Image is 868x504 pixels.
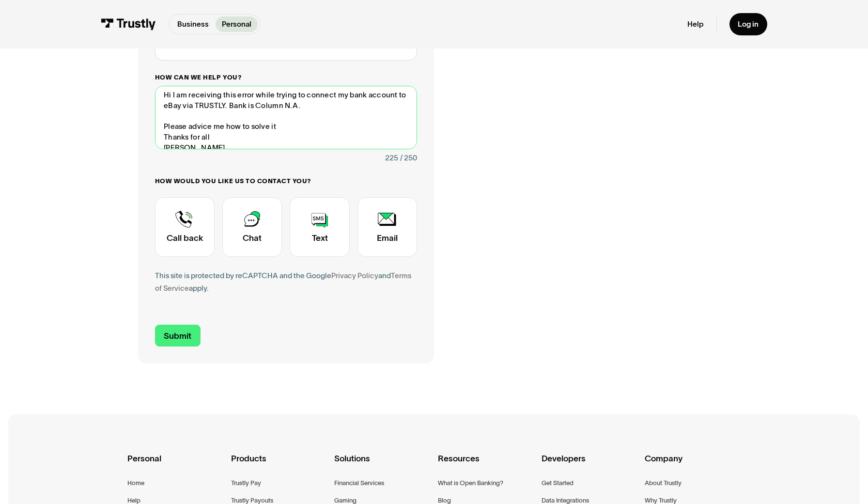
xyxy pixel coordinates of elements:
a: Privacy Policy [331,271,378,280]
div: 225 [385,152,398,164]
div: Products [231,452,327,478]
div: / 250 [400,152,417,164]
div: Developers [542,452,637,478]
label: How can we help you? [155,73,417,81]
p: Personal [222,19,251,30]
a: Trustly Pay [231,478,261,488]
div: Personal [127,452,223,478]
p: Business [177,19,209,30]
a: Business [171,16,215,32]
div: Resources [438,452,534,478]
a: Help [687,19,703,29]
div: Solutions [334,452,430,478]
div: Log in [738,19,759,29]
label: How would you like us to contact you? [155,177,417,185]
img: Trustly Logo [101,18,156,30]
div: Company [645,452,741,478]
a: Log in [729,13,767,35]
a: What is Open Banking? [438,478,503,488]
a: Financial Services [334,478,384,488]
a: Get Started [542,478,573,488]
a: Personal [216,16,258,32]
a: Home [127,478,144,488]
a: About Trustly [645,478,682,488]
div: This site is protected by reCAPTCHA and the Google and apply. [155,269,417,295]
input: Submit [155,325,201,347]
